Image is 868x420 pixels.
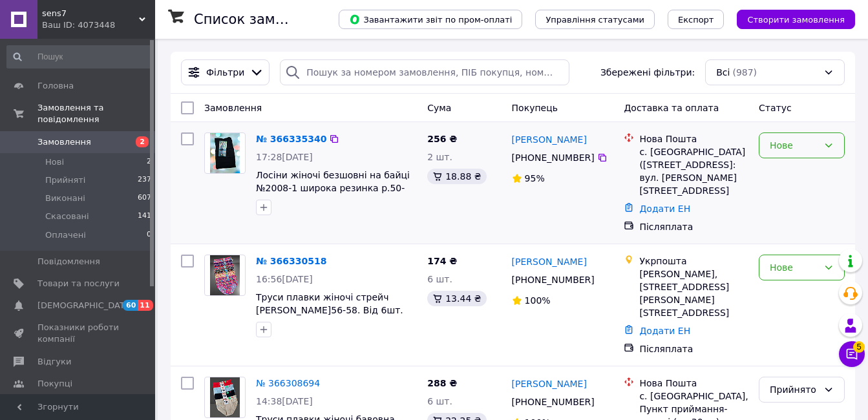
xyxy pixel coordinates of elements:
span: Експорт [678,15,714,25]
span: 100% [525,295,551,306]
span: Збережені фільтри: [600,66,695,79]
a: Фото товару [204,132,246,174]
span: (987) [732,67,757,78]
div: Нове [770,260,818,275]
div: [PHONE_NUMBER] [509,149,597,167]
span: 16:56[DATE] [256,274,313,284]
span: 14:38[DATE] [256,396,313,406]
div: с. [GEOGRAPHIC_DATA] ([STREET_ADDRESS]: вул. [PERSON_NAME][STREET_ADDRESS] [639,145,748,197]
span: 60 [123,300,138,311]
span: 2 [136,136,149,147]
button: Створити замовлення [737,10,855,29]
span: [DEMOGRAPHIC_DATA] [37,300,133,311]
span: Відгуки [37,356,71,368]
div: Нова Пошта [639,377,748,390]
span: sens7 [42,8,139,19]
a: Фото товару [204,255,246,296]
span: Cума [427,103,451,113]
span: Фільтри [206,66,244,79]
div: 18.88 ₴ [427,169,486,184]
a: Лосіни жіночі безшовні на байці №2008-1 широка резинка р.50-54. [256,170,410,206]
span: 288 ₴ [427,378,457,388]
span: 17:28[DATE] [256,152,313,162]
div: Післяплата [639,220,748,233]
img: Фото товару [210,133,240,173]
a: [PERSON_NAME] [512,377,587,390]
a: Фото товару [204,377,246,418]
button: Чат з покупцем5 [839,341,865,367]
button: Управління статусами [535,10,655,29]
a: Труси плавки жіночі стрейч [PERSON_NAME]56-58. Від 6шт. по 29грн [256,292,403,328]
span: Оплачені [45,229,86,241]
span: 174 ₴ [427,256,457,266]
span: 607 [138,193,151,204]
span: 2 [147,156,151,168]
span: 95% [525,173,545,184]
div: Ваш ID: 4073448 [42,19,155,31]
a: № 366330518 [256,256,326,266]
a: Створити замовлення [724,14,855,24]
span: Доставка та оплата [624,103,719,113]
span: Управління статусами [545,15,644,25]
div: Прийнято [770,383,818,397]
span: Створити замовлення [747,15,845,25]
span: Скасовані [45,211,89,222]
div: Нова Пошта [639,132,748,145]
div: Укрпошта [639,255,748,268]
span: 256 ₴ [427,134,457,144]
div: [PHONE_NUMBER] [509,271,597,289]
span: 5 [853,341,865,353]
span: Повідомлення [37,256,100,268]
div: 13.44 ₴ [427,291,486,306]
a: № 366308694 [256,378,320,388]
div: Післяплата [639,342,748,355]
div: Нове [770,138,818,152]
a: [PERSON_NAME] [512,255,587,268]
span: 11 [138,300,153,311]
a: [PERSON_NAME] [512,133,587,146]
span: 6 шт. [427,396,452,406]
h1: Список замовлень [194,12,325,27]
span: Прийняті [45,174,85,186]
span: 0 [147,229,151,241]
input: Пошук за номером замовлення, ПІБ покупця, номером телефону, Email, номером накладної [280,59,569,85]
span: Нові [45,156,64,168]
div: [PERSON_NAME], [STREET_ADDRESS] [PERSON_NAME][STREET_ADDRESS] [639,268,748,319]
span: Головна [37,80,74,92]
span: Показники роботи компанії [37,322,120,345]
a: Додати ЕН [639,326,690,336]
span: Замовлення [204,103,262,113]
div: [PHONE_NUMBER] [509,393,597,411]
a: Додати ЕН [639,204,690,214]
span: Виконані [45,193,85,204]
span: Всі [716,66,730,79]
button: Експорт [668,10,725,29]
span: Покупець [512,103,558,113]
span: 141 [138,211,151,222]
span: Замовлення та повідомлення [37,102,155,125]
span: Статус [759,103,792,113]
button: Завантажити звіт по пром-оплаті [339,10,522,29]
span: Завантажити звіт по пром-оплаті [349,14,512,25]
a: № 366335340 [256,134,326,144]
span: 237 [138,174,151,186]
input: Пошук [6,45,153,68]
span: 6 шт. [427,274,452,284]
span: 2 шт. [427,152,452,162]
img: Фото товару [210,255,240,295]
span: Замовлення [37,136,91,148]
span: Товари та послуги [37,278,120,289]
img: Фото товару [210,377,240,417]
span: Покупці [37,378,72,390]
